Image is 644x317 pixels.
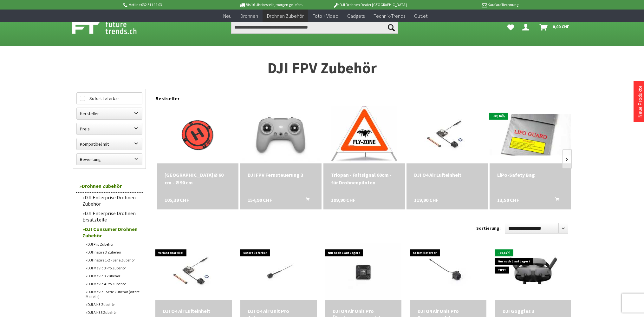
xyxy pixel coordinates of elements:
a: DJI Goggles 3 [503,308,564,314]
div: Bestseller [155,89,571,105]
a: DJI Mavic 3 Zubehör [82,272,143,280]
a: DJI Inspire 3 Zubehör [82,248,143,256]
span: 199,90 CHF [331,196,355,204]
span: Foto + Video [313,13,338,19]
a: DJI Enterprise Drohnen Ersatzteile [79,208,143,224]
a: Drohnen Zubehör [76,180,143,193]
img: DJI Goggles 3 [495,246,571,297]
img: Hoodman Landeplatz Ø 60 cm - Ø 90 cm [169,106,226,163]
button: Suchen [385,21,398,34]
a: DJI Air 3S Zubehör [82,308,143,316]
a: DJI Inspire 1-2 - Serie Zubehör [82,256,143,264]
img: LiPo-Safety Bag [490,114,571,155]
span: Technik-Trends [374,13,405,19]
a: DJI Mavic 3 Pro Zubehör [82,264,143,272]
label: Sofort lieferbar [77,93,142,104]
span: Neu [223,13,231,19]
span: 154,90 CHF [248,196,272,204]
img: DJI O4 Air Lufteinheit [155,243,231,300]
span: Drohnen Zubehör [267,13,304,19]
a: Neue Produkte [637,85,643,118]
span: 13,50 CHF [497,196,519,204]
a: Warenkorb [537,21,573,34]
p: DJI Drohnen Dealer [GEOGRAPHIC_DATA] [321,1,420,9]
img: Triopan - Faltsignal 60cm - für Drohnenpiloten [331,106,397,163]
button: In den Warenkorb [548,196,563,204]
img: DJI FPV Fernsteuerung 3 [240,108,322,162]
div: Triopan - Faltsignal 60cm - für Drohnenpiloten [331,171,397,186]
a: Outlet [410,10,432,23]
a: DJI FPV Fernsteuerung 3 154,90 CHF In den Warenkorb [248,171,314,179]
span: 119,90 CHF [414,196,439,204]
a: [GEOGRAPHIC_DATA] Ø 60 cm - Ø 90 cm 105,39 CHF [165,171,231,186]
a: Foto + Video [308,10,343,23]
a: DJI Mavic 4 Pro Zubehör [82,280,143,288]
div: DJI O4 Air Lufteinheit [414,171,480,179]
a: Triopan - Faltsignal 60cm - für Drohnenpiloten 199,90 CHF [331,171,397,186]
span: 0,00 CHF [553,22,569,32]
button: In den Warenkorb [298,196,313,204]
a: DJI Air 3 Zubehör [82,300,143,308]
a: DJI Consumer Drohnen Zubehör [79,224,143,240]
div: DJI FPV Fernsteuerung 3 [248,171,314,179]
a: DJI O4 Air Lufteinheit 119,90 CHF [414,171,480,179]
span: Drohnen [240,13,258,19]
a: Dein Konto [520,21,534,34]
span: Outlet [414,13,427,19]
img: DJI O4 Air Lufteinheit [409,106,485,163]
a: LiPo-Safety Bag 13,50 CHF In den Warenkorb [497,171,563,179]
a: DJI Enterprise Drohnen Zubehör [79,193,143,208]
a: Gadgets [343,10,369,23]
img: DJI O4 Air Unit Pro Kameramodul [410,243,486,300]
input: Produkt, Marke, Kategorie, EAN, Artikelnummer… [231,21,398,34]
a: DJI Mavic - Serie Zubehör (ältere Modelle) [82,288,143,300]
label: Preis [77,123,142,135]
h1: DJI FPV Zubehör [73,60,571,76]
a: Drohnen Zubehör [263,10,308,23]
div: [GEOGRAPHIC_DATA] Ø 60 cm - Ø 90 cm [165,171,231,186]
span: 105,39 CHF [165,196,189,204]
p: Kauf auf Rechnung [420,1,518,9]
a: DJI O4 Air Lufteinheit [163,308,224,314]
label: Bewertung [77,154,142,165]
a: Neu [219,10,236,23]
img: DJI O4 Air Unit Pro Übertragungsmodul [325,243,401,300]
div: LiPo-Safety Bag [497,171,563,179]
p: Hotline 032 511 11 03 [122,1,221,9]
a: Technik-Trends [369,10,410,23]
p: Bis 16 Uhr bestellt, morgen geliefert. [221,1,320,9]
label: Sortierung: [476,223,501,233]
img: DJI O4 Air Unit Pro Antenna [240,243,316,300]
img: Shop Futuretrends - zur Startseite wechseln [72,20,151,36]
label: Hersteller [77,108,142,119]
a: DJI Flip Zubehör [82,240,143,248]
span: Gadgets [347,13,365,19]
a: Meine Favoriten [504,21,517,34]
label: Kompatibel mit [77,138,142,150]
a: Drohnen [236,10,263,23]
